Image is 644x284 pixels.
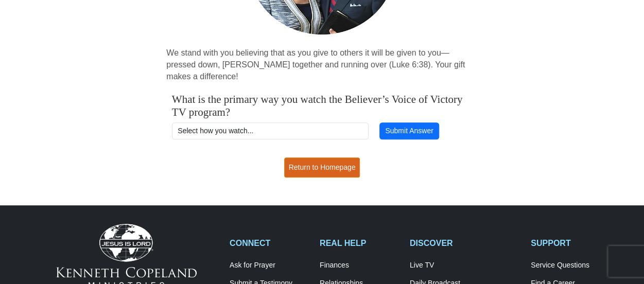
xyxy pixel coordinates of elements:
h2: CONNECT [230,238,309,248]
p: We stand with you believing that as you give to others it will be given to you—pressed down, [PER... [166,47,478,83]
h2: REAL HELP [320,238,399,248]
h2: DISCOVER [410,238,520,248]
h4: What is the primary way you watch the Believer’s Voice of Victory TV program? [172,93,473,119]
h2: SUPPORT [531,238,610,248]
a: Service Questions [531,261,610,270]
a: Ask for Prayer [230,261,309,270]
a: Finances [320,261,399,270]
button: Submit Answer [379,122,439,140]
a: Live TV [410,261,520,270]
a: Return to Homepage [284,157,360,177]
